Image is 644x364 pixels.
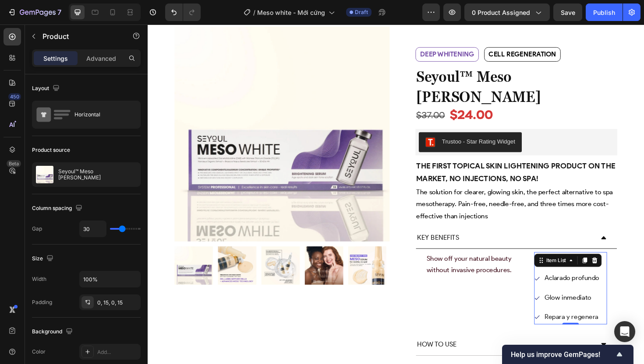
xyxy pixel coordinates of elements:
[464,3,550,21] button: 0 product assigned
[97,299,138,307] div: 0, 15, 0, 15
[32,253,55,265] div: Size
[165,3,201,21] div: Undo/Redo
[32,326,74,338] div: Background
[257,8,325,17] span: Meso white - Mới cứng
[561,9,575,16] span: Save
[7,160,21,167] div: Beta
[32,146,70,154] div: Product source
[32,225,42,233] div: Gap
[283,90,315,104] div: $37.00
[4,3,65,21] button: 7
[32,83,61,94] div: Layout
[593,8,615,17] div: Publish
[36,166,53,183] img: product feature img
[8,93,21,100] div: 450
[420,264,478,273] span: Aclarado profundo
[283,143,497,171] div: Rich Text Editor. Editing area: main
[355,8,368,16] span: Draft
[614,321,635,342] div: Open Intercom Messenger
[511,349,625,360] button: Show survey - Help us improve GemPages!
[285,221,330,230] span: KEY BENEFITS
[42,31,117,42] p: Product
[553,3,582,21] button: Save
[361,27,432,35] strong: Cell regeneration
[57,7,61,17] p: 7
[32,275,46,283] div: Width
[586,3,623,21] button: Publish
[294,241,402,268] div: Rich Text Editor. Editing area: main
[284,171,496,209] p: The solution for clearer, glowing skin, the perfect alternative to spa mesotherapy. Pain-free, ne...
[295,244,385,265] span: Show off your natural beauty without invasive procedures.
[32,348,46,356] div: Color
[80,271,140,287] input: Auto
[287,114,396,135] button: Trustoo - Star Rating Widget
[283,171,497,210] div: Rich Text Editor. Editing area: main
[32,298,52,306] div: Padding
[80,221,106,237] input: Auto
[148,24,644,364] iframe: Design area
[420,305,477,314] span: Repara y regenera
[311,119,389,129] div: Trustoo - Star Rating Widget
[283,44,497,87] h1: Seyoul™ Meso [PERSON_NAME]
[253,8,255,17] span: /
[420,285,470,293] span: Glow inmediato
[472,8,530,17] span: 0 product assigned
[86,54,116,63] p: Advanced
[284,145,495,168] strong: The first topical skin lightening product on the market, no injections, no spa!
[319,87,366,106] div: $24.00
[43,54,68,63] p: Settings
[58,168,137,181] p: Seyoul™ Meso [PERSON_NAME]
[285,335,327,343] span: How to use
[511,350,614,359] span: Help us improve GemPages!
[74,105,128,125] div: Horizontal
[284,332,329,347] div: Rich Text Editor. Editing area: main
[356,24,437,39] div: Rich Text Editor. Editing area: main
[294,119,304,130] img: Trustoo.png
[420,246,445,254] div: Item List
[288,27,346,35] strong: Deep whitening
[284,218,331,234] div: Rich Text Editor. Editing area: main
[97,348,138,356] div: Add...
[32,203,84,214] div: Column spacing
